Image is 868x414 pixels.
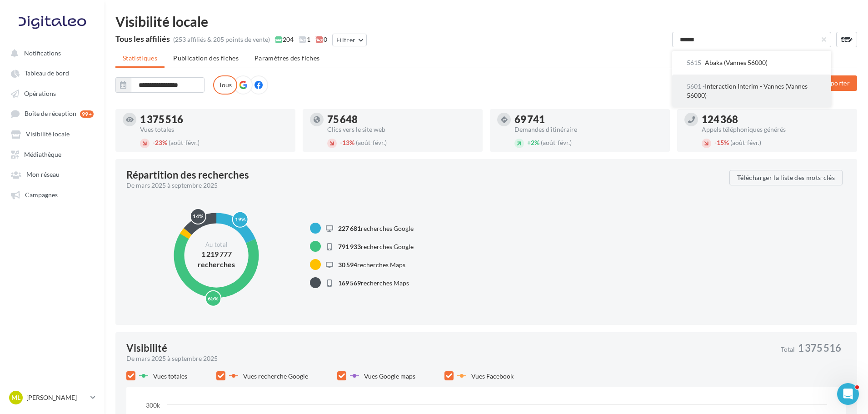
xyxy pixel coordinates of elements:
[126,354,773,363] div: De mars 2025 à septembre 2025
[115,35,170,43] div: Tous les affiliés
[243,372,308,380] span: Vues recherche Google
[25,110,76,118] span: Boîte de réception
[702,126,850,133] div: Appels téléphoniques générés
[140,115,288,125] div: 1 375 516
[140,126,288,133] div: Vues totales
[338,243,414,250] span: recherches Google
[338,261,357,269] span: 30 594
[5,166,99,182] a: Mon réseau
[471,372,514,380] span: Vues Facebook
[80,110,94,118] div: 99+
[837,383,859,405] iframe: Intercom live chat
[338,224,414,232] span: recherches Google
[5,45,95,61] button: Notifications
[672,75,831,107] button: 5601 -Interaction Interim - Vannes (Vannes 56000)
[687,82,808,99] span: Interaction Interim - Vannes (Vannes 56000)
[5,125,99,142] a: Visibilité locale
[5,186,99,203] a: Campagnes
[173,35,270,44] div: (253 affiliés & 205 points de vente)
[5,105,99,122] a: Boîte de réception 99+
[364,372,415,380] span: Vues Google maps
[5,146,99,162] a: Médiathèque
[299,35,310,44] span: 1
[5,65,99,81] a: Tableau de bord
[514,126,663,133] div: Demandes d'itinéraire
[729,170,843,185] button: Télécharger la liste des mots-clés
[781,346,795,353] span: Total
[730,139,761,146] span: (août-févr.)
[714,139,729,146] span: 15%
[7,389,97,406] a: ML [PERSON_NAME]
[24,150,61,158] span: Médiathèque
[356,139,387,146] span: (août-févr.)
[126,343,167,353] div: Visibilité
[24,90,56,97] span: Opérations
[327,126,475,133] div: Clics vers le site web
[254,54,319,62] span: Paramètres des fiches
[816,75,857,91] button: Exporter
[702,115,850,125] div: 124 368
[527,139,531,146] span: +
[146,401,160,409] text: 300k
[338,279,361,287] span: 169 569
[153,139,155,146] span: -
[24,49,61,57] span: Notifications
[338,279,409,287] span: recherches Maps
[527,139,539,146] span: 2%
[514,115,663,125] div: 69 741
[5,85,99,101] a: Opérations
[275,35,294,44] span: 204
[26,171,60,179] span: Mon réseau
[798,343,841,353] span: 1 375 516
[213,75,237,95] label: Tous
[26,393,87,402] p: [PERSON_NAME]
[153,372,187,380] span: Vues totales
[340,139,354,146] span: 13%
[541,139,572,146] span: (août-févr.)
[687,82,705,90] span: 5601 -
[340,139,342,146] span: -
[327,115,475,125] div: 75 648
[687,59,768,66] span: Abaka (Vannes 56000)
[338,243,361,250] span: 791 933
[153,139,167,146] span: 23%
[26,130,70,138] span: Visibilité locale
[173,54,239,62] span: Publication des fiches
[11,393,20,402] span: ML
[126,181,722,190] div: De mars 2025 à septembre 2025
[714,139,717,146] span: -
[126,170,249,180] div: Répartition des recherches
[25,191,58,199] span: Campagnes
[315,35,327,44] span: 0
[672,51,831,75] button: 5615 -Abaka (Vannes 56000)
[338,224,361,232] span: 227 681
[169,139,200,146] span: (août-févr.)
[25,70,69,77] span: Tableau de bord
[687,59,705,66] span: 5615 -
[338,261,405,269] span: recherches Maps
[332,34,367,46] button: Filtrer
[115,15,857,28] div: Visibilité locale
